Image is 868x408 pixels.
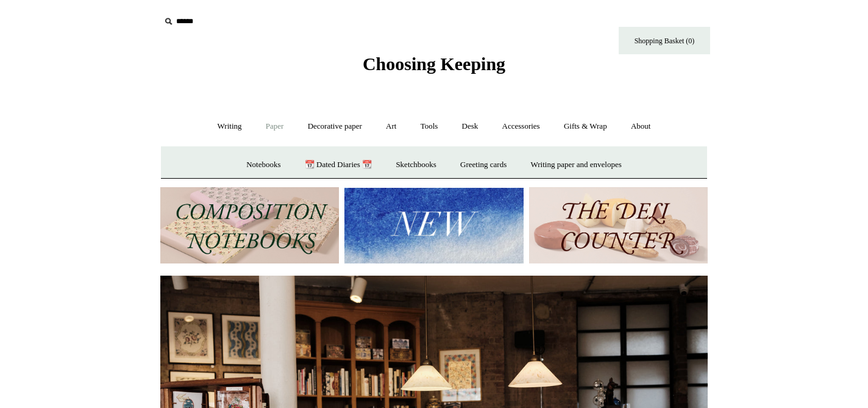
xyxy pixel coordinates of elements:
[207,110,253,143] a: Writing
[410,110,449,143] a: Tools
[294,149,383,181] a: 📆 Dated Diaries 📆
[297,110,373,143] a: Decorative paper
[491,110,551,143] a: Accessories
[529,187,708,263] img: The Deli Counter
[255,110,295,143] a: Paper
[344,188,523,264] img: New.jpg__PID:f73bdf93-380a-4a35-bcfe-7823039498e1
[451,110,489,143] a: Desk
[449,149,518,181] a: Greeting cards
[520,149,633,181] a: Writing paper and envelopes
[363,63,505,72] a: Choosing Keeping
[619,27,710,54] a: Shopping Basket (0)
[160,187,339,263] img: 202302 Composition ledgers.jpg__PID:69722ee6-fa44-49dd-a067-31375e5d54ec
[620,110,662,143] a: About
[235,149,291,181] a: Notebooks
[385,149,447,181] a: Sketchbooks
[363,54,505,74] span: Choosing Keeping
[553,110,618,143] a: Gifts & Wrap
[375,110,407,143] a: Art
